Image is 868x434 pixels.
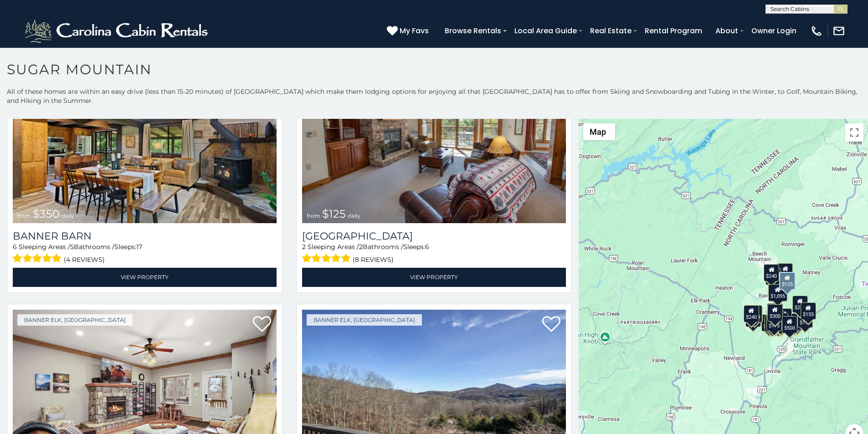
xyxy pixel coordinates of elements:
[307,314,422,326] a: Banner Elk, [GEOGRAPHIC_DATA]
[13,47,277,224] a: Banner Barn from $350 daily
[302,268,566,286] a: View Property
[353,254,394,266] span: (8 reviews)
[768,284,787,301] div: $1,095
[782,316,797,333] div: $500
[786,313,802,331] div: $195
[792,296,808,313] div: $250
[13,47,277,224] img: Banner Barn
[13,243,17,251] span: 6
[302,230,566,242] h3: Bearfoot Lodge
[542,315,560,334] a: Add to favorites
[17,212,31,219] span: from
[64,254,105,266] span: (4 reviews)
[440,23,506,39] a: Browse Rentals
[70,243,74,251] span: 5
[583,123,615,140] button: Change map style
[302,243,306,251] span: 2
[776,308,792,326] div: $200
[711,23,743,39] a: About
[253,315,271,334] a: Add to favorites
[766,314,782,331] div: $175
[136,243,142,251] span: 17
[359,243,363,251] span: 2
[17,314,133,326] a: Banner Elk, [GEOGRAPHIC_DATA]
[586,23,636,39] a: Real Estate
[425,243,429,251] span: 6
[764,264,780,281] div: $240
[832,25,845,37] img: mail-regular-white.png
[302,242,566,266] div: Sleeping Areas / Bathrooms / Sleeps:
[322,207,346,220] span: $125
[302,230,566,242] a: [GEOGRAPHIC_DATA]
[747,23,801,39] a: Owner Login
[798,311,813,328] div: $190
[765,315,781,332] div: $155
[387,25,431,37] a: My Favs
[302,47,566,224] img: Bearfoot Lodge
[744,305,759,322] div: $240
[767,304,783,322] div: $300
[307,212,320,219] span: from
[779,272,796,290] div: $125
[767,303,782,321] div: $190
[640,23,707,39] a: Rental Program
[810,25,823,37] img: phone-regular-white.png
[62,212,74,219] span: daily
[23,17,212,45] img: White-1-2.png
[13,230,277,242] a: Banner Barn
[801,302,816,320] div: $155
[845,123,863,142] button: Toggle fullscreen view
[400,25,429,36] span: My Favs
[13,242,277,266] div: Sleeping Areas / Bathrooms / Sleeps:
[348,212,360,219] span: daily
[590,127,606,137] span: Map
[778,263,793,281] div: $225
[33,207,60,220] span: $350
[302,47,566,224] a: Bearfoot Lodge from $125 daily
[13,268,277,286] a: View Property
[510,23,581,39] a: Local Area Guide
